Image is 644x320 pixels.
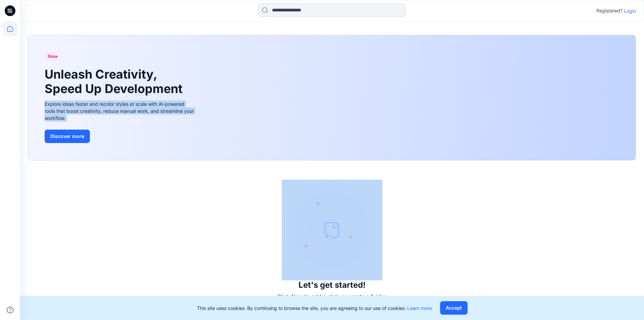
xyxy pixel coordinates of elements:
[45,67,185,96] h1: Unleash Creativity, Speed Up Development
[624,7,636,14] p: Login
[45,100,196,122] div: Explore ideas faster and recolor styles at scale with AI-powered tools that boost creativity, red...
[440,301,468,315] button: Accept
[596,7,623,15] p: Registered?
[282,180,382,280] img: empty-state-image.svg
[48,52,58,60] span: New
[45,130,196,143] a: Discover more
[45,130,90,143] button: Discover more
[197,305,432,312] p: This site uses cookies. By continuing to browse the site, you are agreeing to our use of cookies.
[277,292,387,301] p: Click New to add a style or create a folder.
[299,280,366,290] h3: Let's get started!
[407,305,432,311] a: Learn more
